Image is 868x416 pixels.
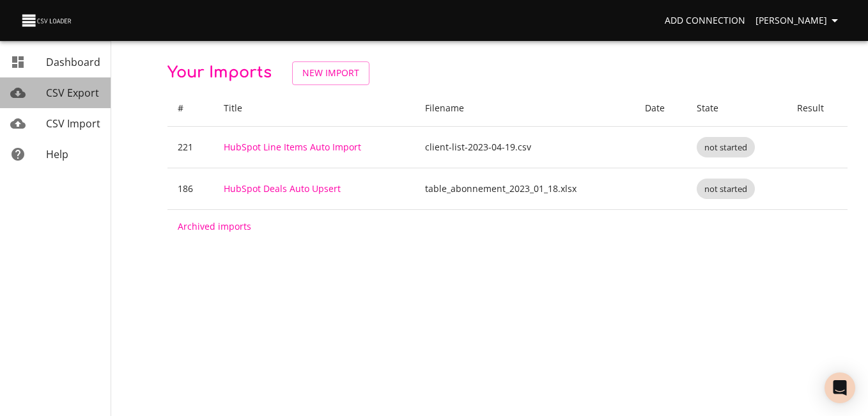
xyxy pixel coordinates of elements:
span: not started [697,183,755,195]
a: HubSpot Deals Auto Upsert [224,182,341,195]
span: New Import [302,65,359,81]
div: Open Intercom Messenger [825,372,855,403]
span: CSV Import [46,116,100,131]
td: table_abonnement_2023_01_18.xlsx [415,168,635,209]
a: New Import [292,61,369,85]
td: 186 [167,168,213,209]
a: HubSpot Line Items Auto Import [224,141,361,153]
span: Add Connection [665,13,745,29]
button: [PERSON_NAME] [750,9,848,33]
a: Archived imports [178,220,251,232]
span: CSV Export [46,86,99,100]
th: # [167,90,213,127]
th: Date [635,90,686,127]
span: Your Imports [167,64,272,81]
a: Add Connection [660,9,750,33]
th: Result [787,90,848,127]
td: 221 [167,126,213,168]
span: Dashboard [46,55,100,69]
img: CSV Loader [20,12,74,29]
span: Help [46,147,68,161]
th: Filename [415,90,635,127]
span: [PERSON_NAME] [756,13,842,29]
th: Title [213,90,415,127]
span: not started [697,141,755,154]
th: State [686,90,787,127]
td: client-list-2023-04-19.csv [415,126,635,168]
